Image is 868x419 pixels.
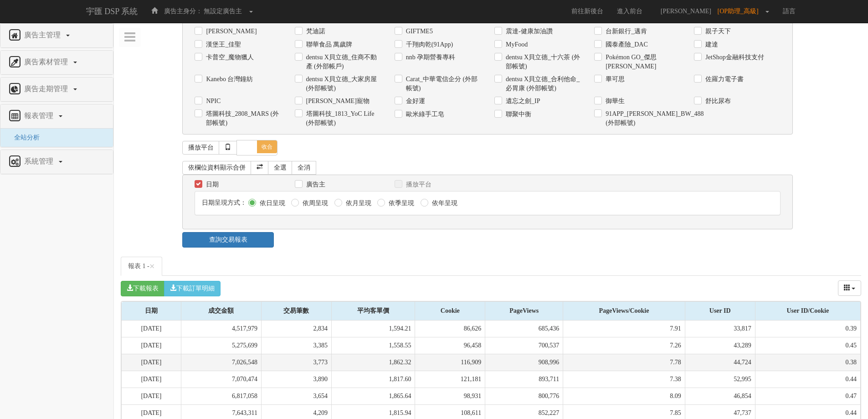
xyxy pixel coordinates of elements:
[181,302,261,320] div: 成交金額
[182,232,274,248] a: 查詢交易報表
[755,371,860,388] td: 0.44
[838,280,862,296] button: columns
[292,161,316,175] a: 全消
[304,109,381,128] label: 塔圖科技_1813_YoC Life (外部帳號)
[685,302,755,320] div: User ID
[121,281,164,296] button: 下載報表
[485,371,563,388] td: 893,711
[304,75,381,93] label: dentsu X貝立德_大家房屋 (外部帳號)
[121,257,162,276] a: 報表 1 -
[415,302,485,320] div: Cookie
[404,110,444,119] label: 歐米綠手工皂
[122,337,181,354] td: [DATE]
[603,53,680,71] label: Pokémon GO_傑思[PERSON_NAME]
[703,75,744,84] label: 佐羅力電子書
[204,53,254,62] label: 卡普空_魔物獵人
[149,262,155,271] button: Close
[331,321,415,337] td: 1,594.21
[7,109,106,124] a: 報表管理
[404,75,481,93] label: Carat_中華電信企分 (外部帳號)
[503,110,531,119] label: 聯聚中衡
[703,97,731,106] label: 舒比尿布
[331,388,415,405] td: 1,865.64
[262,354,332,371] td: 3,773
[703,40,718,49] label: 建達
[755,337,860,354] td: 0.45
[331,337,415,354] td: 1,558.55
[204,27,257,36] label: [PERSON_NAME]
[304,180,325,189] label: 廣告主
[7,82,106,97] a: 廣告走期管理
[603,97,625,106] label: 御華生
[503,40,528,49] label: MyFood
[603,75,625,84] label: 畢可思
[503,53,580,71] label: dentsu X貝立德_十六茶 (外部帳號)
[404,40,453,49] label: 千翔肉乾(91App)
[164,8,202,15] span: 廣告主身分：
[122,371,181,388] td: [DATE]
[563,388,685,405] td: 8.09
[164,281,221,296] button: 下載訂單明細
[755,302,860,320] div: User ID/Cookie
[603,109,680,128] label: 91APP_[PERSON_NAME]_BW_488 (外部帳號)
[304,27,325,36] label: 梵迪諾
[503,97,540,106] label: 遺忘之劍_IP
[755,321,860,337] td: 0.39
[331,371,415,388] td: 1,817.60
[685,354,755,371] td: 44,724
[485,388,563,405] td: 800,776
[563,337,685,354] td: 7.26
[22,157,58,165] span: 系統管理
[755,388,860,405] td: 0.47
[181,388,261,405] td: 6,817,058
[331,354,415,371] td: 1,862.32
[838,280,862,296] div: Columns
[181,354,261,371] td: 7,026,548
[262,337,332,354] td: 3,385
[262,302,331,320] div: 交易筆數
[181,321,261,337] td: 4,517,979
[404,53,456,62] label: nnb 孕期營養專科
[685,337,755,354] td: 43,289
[404,180,431,189] label: 播放平台
[332,302,415,320] div: 平均客單價
[7,55,106,70] a: 廣告素材管理
[485,354,563,371] td: 908,996
[122,302,181,320] div: 日期
[404,97,425,106] label: 金好運
[415,354,485,371] td: 116,909
[563,302,685,320] div: PageViews/Cookie
[181,371,261,388] td: 7,070,474
[415,321,485,337] td: 86,626
[22,31,65,39] span: 廣告主管理
[300,199,328,208] label: 依周呈現
[485,321,563,337] td: 685,436
[503,75,580,93] label: dentsu X貝立德_合利他命_必胃康 (外部帳號)
[685,371,755,388] td: 52,995
[204,8,242,15] span: 無設定廣告主
[7,28,106,43] a: 廣告主管理
[304,97,370,106] label: [PERSON_NAME]寵物
[304,53,381,71] label: dentsu X貝立德_住商不動產 (外部帳戶)
[718,8,763,15] span: [OP助理_高級]
[122,354,181,371] td: [DATE]
[386,199,414,208] label: 依季呈現
[430,199,457,208] label: 依年呈現
[415,388,485,405] td: 98,931
[202,199,247,206] span: 日期呈現方式：
[485,302,563,320] div: PageViews
[304,40,353,49] label: 聯華食品 萬歲牌
[268,161,293,175] a: 全選
[603,27,647,36] label: 台新銀行_邁肯
[204,40,241,49] label: 漢堡王_佳聖
[22,58,72,66] span: 廣告素材管理
[563,321,685,337] td: 7.91
[656,8,716,15] span: [PERSON_NAME]
[703,53,764,62] label: JetShop金融科技支付
[563,354,685,371] td: 7.78
[603,40,648,49] label: 國泰產險_DAC
[485,337,563,354] td: 700,537
[685,388,755,405] td: 46,854
[7,134,40,141] a: 全站分析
